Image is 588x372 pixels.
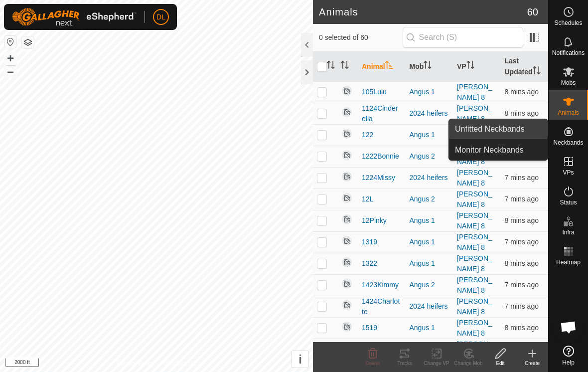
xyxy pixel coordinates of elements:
a: [PERSON_NAME] 8 [457,169,492,187]
span: 12Pinky [362,215,387,226]
button: + [4,52,16,64]
div: Angus 1 [410,258,449,269]
a: [PERSON_NAME] 8 [457,319,492,337]
span: 1124Cinderella [362,103,402,124]
p-sorticon: Activate to sort [424,62,432,70]
span: i [298,353,302,366]
span: 122 [362,130,373,140]
a: Unfitted Neckbands [449,119,548,139]
span: Neckbands [553,140,583,146]
span: DL [156,12,165,22]
th: VP [453,52,501,82]
span: 1224Missy [362,173,395,183]
img: returning off [341,213,353,225]
button: i [292,351,308,368]
a: [PERSON_NAME] 8 [457,340,492,359]
span: 25 Sep 2025 at 9:46 am [505,281,539,289]
a: Help [549,342,588,370]
a: [PERSON_NAME] 8 [457,104,492,123]
img: returning off [341,256,353,268]
a: [PERSON_NAME] 8 [457,83,492,101]
a: Monitor Neckbands [449,140,548,160]
span: 25 Sep 2025 at 9:45 am [505,259,539,267]
div: 2024 heifers [410,301,449,312]
span: Delete [366,361,380,366]
a: [PERSON_NAME] 8 [457,276,492,294]
a: [PERSON_NAME] 8 [457,254,492,273]
span: 25 Sep 2025 at 9:45 am [505,109,539,117]
p-sorticon: Activate to sort [327,62,335,70]
span: 1424Charlotte [362,296,402,317]
img: returning off [341,299,353,311]
div: Tracks [389,360,421,367]
span: 105Lulu [362,87,387,97]
div: Angus 2 [410,280,449,290]
span: 25 Sep 2025 at 9:45 am [505,88,539,96]
span: Monitor Neckbands [455,144,524,156]
th: Mob [406,52,453,82]
span: 1519 [362,323,377,333]
span: Status [560,199,577,205]
span: 25 Sep 2025 at 9:45 am [505,324,539,332]
button: Reset Map [4,36,16,48]
div: Change VP [421,360,452,367]
img: returning off [341,85,353,97]
div: Angus 1 [410,130,449,140]
span: Heatmap [556,259,581,265]
span: 1222Bonnie [362,151,399,162]
a: [PERSON_NAME] 8 [457,147,492,166]
div: Angus 1 [410,237,449,247]
img: returning off [341,106,353,118]
span: 12L [362,194,373,204]
img: returning off [341,171,353,183]
img: returning off [341,192,353,204]
span: 1423Kimmy [362,280,399,290]
p-sorticon: Activate to sort [533,68,541,76]
div: Angus 2 [410,151,449,162]
a: Contact Us [166,359,196,368]
span: Animals [558,110,579,116]
p-sorticon: Activate to sort [385,62,393,70]
img: returning off [341,149,353,161]
img: returning off [341,342,353,354]
button: – [4,65,16,77]
input: Search (S) [403,27,523,48]
a: [PERSON_NAME] 8 [457,211,492,230]
div: Angus 1 [410,323,449,333]
span: 25 Sep 2025 at 9:46 am [505,302,539,310]
span: 1319 [362,237,377,247]
span: 60 [527,4,538,19]
div: 2024 heifers [410,108,449,119]
span: 25 Sep 2025 at 9:45 am [505,238,539,246]
img: returning off [341,128,353,140]
button: Map Layers [22,36,34,48]
h2: Animals [319,6,527,18]
span: 25 Sep 2025 at 9:46 am [505,174,539,182]
div: Change Mob [452,360,484,367]
img: returning off [341,321,353,333]
span: Infra [562,229,574,235]
span: Notifications [552,50,585,56]
div: Create [516,360,548,367]
img: returning off [341,235,353,247]
span: 0 selected of 60 [319,32,403,43]
span: Schedules [554,20,582,26]
a: [PERSON_NAME] 8 [457,233,492,251]
div: 2024 heifers [410,173,449,183]
th: Animal [358,52,406,82]
div: Angus 2 [410,194,449,204]
p-sorticon: Activate to sort [341,62,349,70]
span: 25 Sep 2025 at 9:46 am [505,195,539,203]
span: Help [562,360,575,366]
span: VPs [563,170,574,176]
p-sorticon: Activate to sort [466,62,474,70]
a: [PERSON_NAME] 8 [457,190,492,208]
span: 25 Sep 2025 at 9:45 am [505,216,539,224]
div: Angus 1 [410,215,449,226]
img: returning off [341,278,353,290]
span: 1322 [362,258,377,269]
span: Unfitted Neckbands [455,123,525,135]
img: Gallagher Logo [12,8,137,26]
